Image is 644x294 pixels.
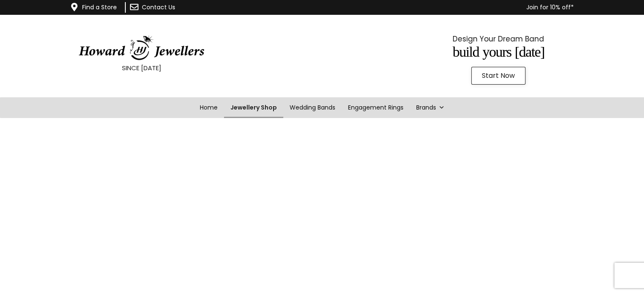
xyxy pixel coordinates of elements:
[378,33,619,45] p: Design Your Dream Band
[78,35,205,60] img: HowardJewellersLogo-04
[453,44,544,60] span: Build Yours [DATE]
[193,97,224,118] a: Home
[225,2,574,13] p: Join for 10% off*
[471,67,525,85] a: Start Now
[342,97,410,118] a: Engagement Rings
[82,3,117,11] a: Find a Store
[410,97,451,118] a: Brands
[21,63,262,74] p: SINCE [DATE]
[142,3,175,11] a: Contact Us
[482,72,515,79] span: Start Now
[283,97,342,118] a: Wedding Bands
[224,97,283,118] a: Jewellery Shop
